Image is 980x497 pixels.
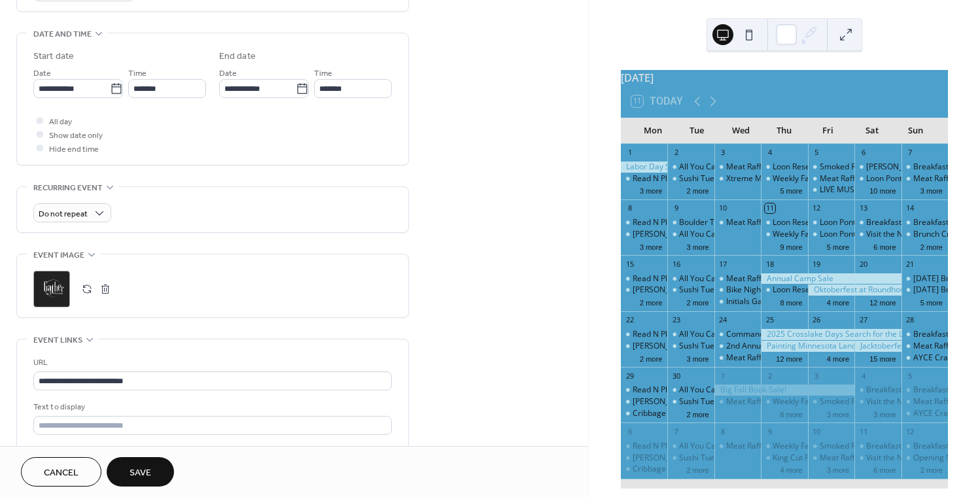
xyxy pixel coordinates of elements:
[806,118,850,144] div: Fri
[633,217,726,228] div: Read N Play Every [DATE]
[854,173,901,184] div: Loon Pontoon Tours - National Loon Center
[894,118,937,144] div: Sun
[775,464,807,475] button: 4 more
[761,217,807,228] div: Loon Research Tour - National Loon Center
[858,315,868,325] div: 27
[808,173,854,184] div: Meat Raffle at Barajas
[633,396,782,407] div: [PERSON_NAME] Mondays at Sunshine's!
[901,352,948,364] div: AYCE Crab Legs at Freddy's
[762,118,806,144] div: Thu
[761,396,807,407] div: Weekly Family Story Time: Thursdays
[854,229,901,240] div: Visit the Northern Minnesota Railroad Trackers Train Club
[901,385,948,396] div: Breakfast at Sunshine’s!
[808,441,854,452] div: Smoked Rib Fridays!
[625,371,635,381] div: 29
[866,441,953,452] div: Breakfast at Sunshine’s!
[775,184,807,196] button: 5 more
[726,173,857,184] div: Xtreme Music Bingo- Awesome 80's
[820,173,952,184] div: Meat Raffle at [GEOGRAPHIC_DATA]
[864,184,901,196] button: 10 more
[858,426,868,436] div: 11
[667,284,714,296] div: Sushi Tuesdays!
[868,464,901,475] button: 6 more
[314,67,332,80] span: Time
[913,396,955,407] div: Meat Raffle
[621,70,948,86] div: [DATE]
[718,203,728,213] div: 10
[679,341,737,352] div: Sushi Tuesdays!
[714,296,761,307] div: Initials Game [Roundhouse Brewery]
[667,273,714,284] div: All You Can Eat Tacos
[913,341,955,352] div: Meat Raffle
[679,217,886,228] div: Boulder Tap House Give Back – Brainerd Lakes Safe Ride
[679,396,737,407] div: Sushi Tuesdays!
[679,162,758,173] div: All You Can Eat Tacos
[714,385,854,396] div: Big Fall Book Sale!
[726,284,802,296] div: Bike Night at B.Merri
[905,315,915,325] div: 28
[33,27,92,41] span: Date and time
[625,259,635,269] div: 15
[621,464,667,475] div: Cribbage Doubles League at Jack Pine Brewery
[773,162,931,173] div: Loon Research Tour - [GEOGRAPHIC_DATA]
[901,229,948,240] div: Brunch Cruise
[854,385,901,396] div: Breakfast at Sunshine’s!
[773,217,931,228] div: Loon Research Tour - [GEOGRAPHIC_DATA]
[633,441,726,452] div: Read N Play Every [DATE]
[33,400,389,414] div: Text to display
[761,229,807,240] div: Weekly Family Story Time: Thursdays
[667,385,714,396] div: All You Can Eat Tacos
[718,259,728,269] div: 17
[868,408,901,419] button: 3 more
[858,203,868,213] div: 13
[858,259,868,269] div: 20
[633,173,726,184] div: Read N Play Every [DATE]
[33,334,82,347] span: Event links
[905,371,915,381] div: 5
[621,162,667,173] div: Labor Day Sidewalk Sale in Crosslake Town Square
[812,371,822,381] div: 3
[775,408,807,419] button: 6 more
[761,273,901,284] div: Annual Camp Sale
[621,273,667,284] div: Read N Play Every Monday
[667,162,714,173] div: All You Can Eat Tacos
[33,271,70,307] div: ;
[714,396,761,407] div: Meat Raffle at Lucky's Tavern
[33,67,51,80] span: Date
[913,173,955,184] div: Meat Raffle
[901,217,948,228] div: Breakfast at Sunshine’s!
[915,241,948,252] button: 2 more
[718,371,728,381] div: 1
[822,296,854,307] button: 4 more
[726,162,858,173] div: Meat Raffle at [GEOGRAPHIC_DATA]
[621,229,667,240] div: Margarita Mondays at Sunshine's!
[858,371,868,381] div: 4
[633,408,832,419] div: Cribbage Doubles League at [PERSON_NAME] Brewery
[667,341,714,352] div: Sushi Tuesdays!
[667,229,714,240] div: All You Can Eat Tacos
[679,453,737,464] div: Sushi Tuesdays!
[854,341,901,352] div: Jacktoberfest
[820,396,892,407] div: Smoked Rib Fridays!
[726,396,858,407] div: Meat Raffle at [GEOGRAPHIC_DATA]
[621,396,667,407] div: Margarita Mondays at Sunshine's!
[621,173,667,184] div: Read N Play Every Monday
[812,203,822,213] div: 12
[726,217,858,228] div: Meat Raffle at [GEOGRAPHIC_DATA]
[671,148,681,158] div: 2
[901,408,948,419] div: AYCE Crab Legs at Freddy's
[820,453,952,464] div: Meat Raffle at [GEOGRAPHIC_DATA]
[726,441,858,452] div: Meat Raffle at [GEOGRAPHIC_DATA]
[905,426,915,436] div: 12
[714,329,761,340] div: Commanders Breakfast Buffet
[820,162,892,173] div: Smoked Rib Fridays!
[820,441,892,452] div: Smoked Rib Fridays!
[773,453,881,464] div: King Cut Prime Rib at Freddy's
[915,296,948,307] button: 5 more
[773,229,907,240] div: Weekly Family Story Time: Thursdays
[21,457,101,487] button: Cancel
[621,385,667,396] div: Read N Play Every Monday
[761,173,807,184] div: Weekly Family Story Time: Thursdays
[33,356,389,369] div: URL
[812,259,822,269] div: 19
